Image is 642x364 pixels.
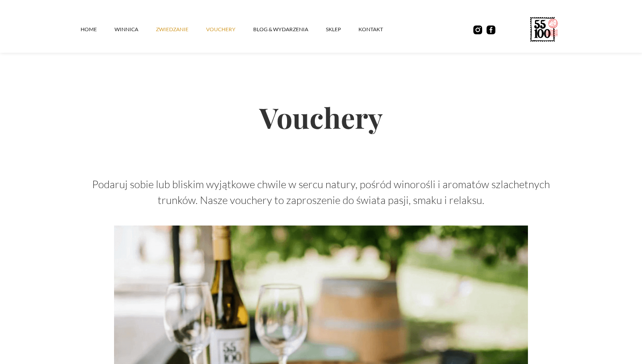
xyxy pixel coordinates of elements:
h2: Vouchery [81,72,561,162]
a: vouchery [206,16,253,43]
a: winnica [114,16,156,43]
a: Blog & Wydarzenia [253,16,326,43]
a: SKLEP [326,16,358,43]
a: kontakt [358,16,401,43]
p: Podaruj sobie lub bliskim wyjątkowe chwile w sercu natury, pośród winorośli i aromatów szlachetny... [81,176,561,208]
a: ZWIEDZANIE [156,16,206,43]
a: Home [81,16,114,43]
